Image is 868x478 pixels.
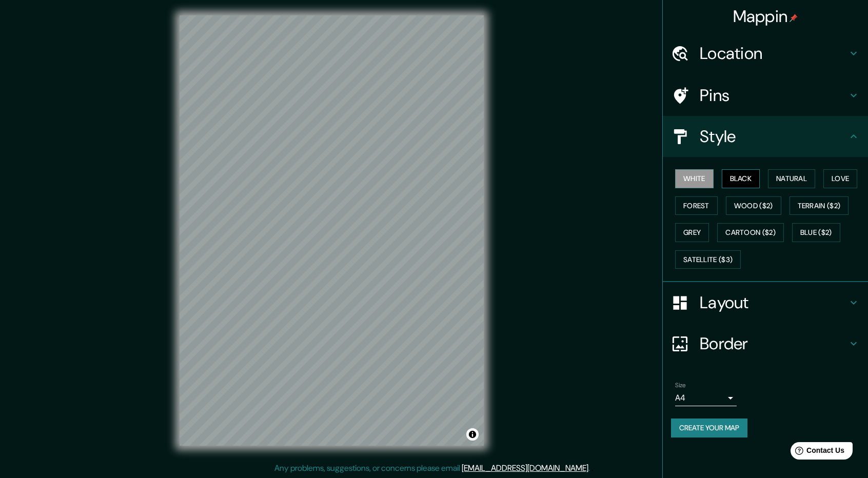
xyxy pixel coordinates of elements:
[700,43,847,64] h4: Location
[792,223,840,242] button: Blue ($2)
[180,15,484,446] canvas: Map
[700,126,847,147] h4: Style
[675,250,741,269] button: Satellite ($3)
[663,282,868,323] div: Layout
[790,196,849,215] button: Terrain ($2)
[663,33,868,74] div: Location
[274,462,590,474] p: Any problems, suggestions, or concerns please email .
[671,419,747,437] button: Create your map
[663,116,868,157] div: Style
[675,223,709,242] button: Grey
[675,381,686,390] label: Size
[675,390,737,406] div: A4
[700,85,847,106] h4: Pins
[663,75,868,116] div: Pins
[462,463,588,473] a: [EMAIL_ADDRESS][DOMAIN_NAME]
[777,438,857,467] iframe: Help widget launcher
[591,462,594,474] div: .
[700,292,847,313] h4: Layout
[768,169,815,188] button: Natural
[717,223,784,242] button: Cartoon ($2)
[726,196,781,215] button: Wood ($2)
[733,6,798,27] h4: Mappin
[823,169,857,188] button: Love
[466,428,479,441] button: Toggle attribution
[675,196,718,215] button: Forest
[700,333,847,354] h4: Border
[722,169,760,188] button: Black
[790,14,798,22] img: pin-icon.png
[675,169,714,188] button: White
[590,462,591,474] div: .
[663,323,868,364] div: Border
